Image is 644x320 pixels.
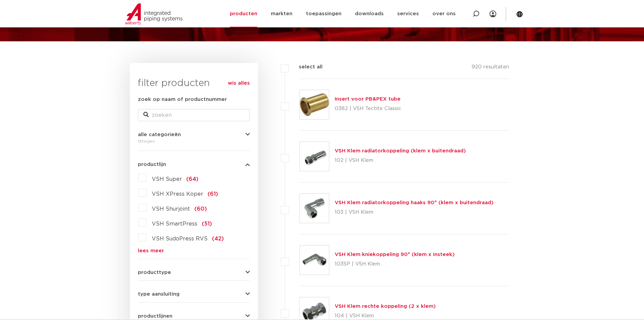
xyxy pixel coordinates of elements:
[138,109,250,121] input: zoeken
[152,206,190,212] span: VSH Shurjoint
[138,162,250,167] button: productlijn
[300,194,329,223] img: Thumbnail for VSH Klem radiatorkoppeling haaks 90° (klem x buitendraad)
[335,97,401,102] a: Insert voor PB&PEX tube
[138,95,227,104] label: zoek op naam of productnummer
[138,132,250,137] button: alle categorieën
[472,63,509,73] p: 920 resultaten
[335,259,455,270] p: 103SP | VSH Klem
[152,176,182,182] span: VSH Super
[228,79,250,87] a: wis alles
[138,77,250,90] h3: filter producten
[335,148,466,153] a: VSH Klem radiatorkoppeling (klem x buitendraad)
[335,252,455,257] a: VSH Klem kniekoppeling 90° (klem x insteek)
[194,206,207,212] span: (60)
[335,304,436,309] a: VSH Klem rechte koppeling (2 x klem)
[186,176,198,182] span: (64)
[208,191,218,197] span: (61)
[138,137,250,145] div: fittingen
[300,246,329,275] img: Thumbnail for VSH Klem kniekoppeling 90° (klem x insteek)
[335,155,466,166] p: 102 | VSH Klem
[138,270,250,275] button: producttype
[289,63,323,71] label: select all
[335,200,494,205] a: VSH Klem radiatorkoppeling haaks 90° (klem x buitendraad)
[152,221,197,227] span: VSH SmartPress
[335,103,401,114] p: 0382 | VSH Tectite Classic
[138,162,166,167] span: productlijn
[138,132,181,137] span: alle categorieën
[202,221,212,227] span: (51)
[300,142,329,171] img: Thumbnail for VSH Klem radiatorkoppeling (klem x buitendraad)
[300,90,329,119] img: Thumbnail for Insert voor PB&PEX tube
[335,207,494,218] p: 103 | VSH Klem
[138,314,250,319] button: productlijnen
[212,236,224,241] span: (42)
[152,191,203,197] span: VSH XPress Koper
[138,292,250,297] button: type aansluiting
[138,248,250,253] a: lees meer
[138,270,171,275] span: producttype
[138,292,180,297] span: type aansluiting
[138,314,172,319] span: productlijnen
[152,236,208,241] span: VSH SudoPress RVS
